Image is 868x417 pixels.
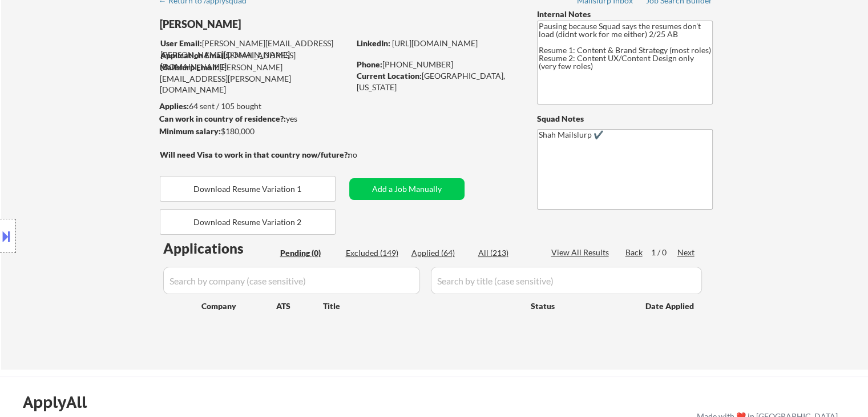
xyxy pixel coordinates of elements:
[276,300,323,312] div: ATS
[159,113,346,125] div: yes
[160,38,349,60] div: [PERSON_NAME][EMAIL_ADDRESS][PERSON_NAME][DOMAIN_NAME]
[160,50,349,72] div: [EMAIL_ADDRESS][DOMAIN_NAME]
[431,267,702,294] input: Search by title (case sensitive)
[537,9,713,20] div: Internal Notes
[392,38,478,48] a: [URL][DOMAIN_NAME]
[645,300,696,312] div: Date Applied
[537,113,713,125] div: Squad Notes
[160,17,394,31] div: [PERSON_NAME]
[159,114,286,123] strong: Can work in country of residence?:
[357,38,390,48] strong: LinkedIn:
[346,247,403,259] div: Excluded (149)
[201,300,276,312] div: Company
[323,300,520,312] div: Title
[23,392,100,412] div: ApplyAll
[651,247,677,258] div: 1 / 0
[551,247,612,258] div: View All Results
[357,70,518,93] div: [GEOGRAPHIC_DATA], [US_STATE]
[357,59,382,69] strong: Phone:
[160,38,202,48] strong: User Email:
[159,126,349,137] div: $180,000
[348,149,381,161] div: no
[357,59,518,70] div: [PHONE_NUMBER]
[349,178,465,200] button: Add a Job Manually
[478,247,535,259] div: All (213)
[160,176,336,202] button: Download Resume Variation 1
[531,295,629,316] div: Status
[625,247,644,258] div: Back
[411,247,469,259] div: Applied (64)
[163,242,276,255] div: Applications
[160,150,350,159] strong: Will need Visa to work in that country now/future?:
[159,101,349,112] div: 64 sent / 105 bought
[160,50,228,60] strong: Application Email:
[160,62,349,95] div: [PERSON_NAME][EMAIL_ADDRESS][PERSON_NAME][DOMAIN_NAME]
[163,267,420,294] input: Search by company (case sensitive)
[160,209,336,235] button: Download Resume Variation 2
[677,247,696,258] div: Next
[280,247,337,259] div: Pending (0)
[160,62,219,72] strong: Mailslurp Email:
[357,71,422,81] strong: Current Location:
